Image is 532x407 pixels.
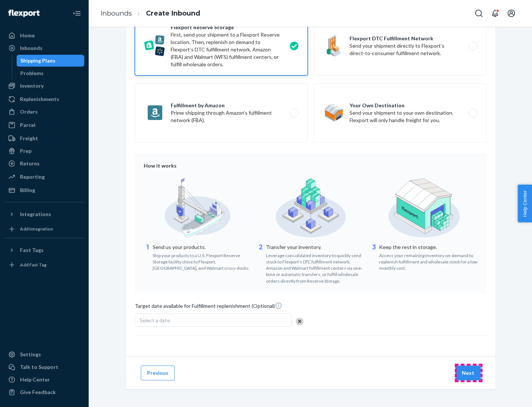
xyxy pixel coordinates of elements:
div: How it works [144,162,478,169]
div: Leverage consolidated inventory to quickly send stock to Flexport's DTC fulfillment network, Amaz... [266,251,365,284]
div: Add Fast Tag [20,262,47,268]
a: Reporting [4,171,84,183]
a: Inbounds [4,42,84,54]
div: Orders [20,108,38,115]
div: Returns [20,160,40,167]
a: Freight [4,132,84,144]
a: Settings [4,349,84,360]
div: Integrations [20,211,51,218]
a: Talk to Support [4,361,84,373]
a: Billing [4,184,84,196]
div: Fast Tags [20,246,44,254]
a: Parcel [4,119,84,131]
div: Talk to Support [20,363,58,371]
div: Settings [20,351,41,358]
a: Orders [4,106,84,118]
a: Add Integration [4,223,84,235]
a: Shipping Plans [17,55,85,67]
a: Problems [17,67,85,79]
div: Give Feedback [20,388,56,396]
a: Help Center [4,374,84,386]
p: Keep the rest in storage. [379,243,478,251]
span: Target date available for Fulfillment replenishment (Optional) [135,302,282,313]
img: Flexport logo [8,10,40,17]
a: Replenishments [4,93,84,105]
div: Shipping Plans [20,57,55,64]
div: Reporting [20,173,45,181]
a: Inbounds [100,9,132,17]
p: Send us your products. [153,243,251,251]
button: Open notifications [488,6,502,21]
div: 1 [144,243,151,271]
span: Select a date [140,317,170,323]
button: Close Navigation [69,6,84,21]
button: Help Center [518,185,532,222]
div: Inbounds [20,44,42,52]
button: Give Feedback [4,386,84,398]
div: Add Integration [20,226,53,232]
a: Create Inbound [146,9,200,17]
div: Help Center [20,376,50,383]
a: Prep [4,145,84,157]
div: Replenishments [20,95,59,103]
button: Integrations [4,208,84,220]
ol: breadcrumbs [95,3,206,24]
div: Inventory [20,82,44,90]
div: 2 [257,243,265,284]
button: Open Search Box [471,6,486,21]
div: Access your remaining inventory on-demand to replenish fulfillment and wholesale stock for a low ... [379,251,478,271]
a: Home [4,30,84,41]
button: Previous [141,366,175,380]
div: Problems [20,70,44,77]
div: Prep [20,147,31,155]
div: Parcel [20,121,35,129]
button: Fast Tags [4,244,84,256]
div: 3 [370,243,378,271]
button: Open account menu [504,6,519,21]
div: Ship your products to a U.S. Flexport Reserve Storage facility close to Flexport, [GEOGRAPHIC_DAT... [153,251,251,271]
div: Freight [20,135,38,142]
div: Home [20,32,35,39]
p: Transfer your inventory. [266,243,365,251]
button: Next [456,366,481,380]
div: Billing [20,186,35,194]
a: Add Fast Tag [4,259,84,271]
a: Inventory [4,80,84,92]
a: Returns [4,158,84,169]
